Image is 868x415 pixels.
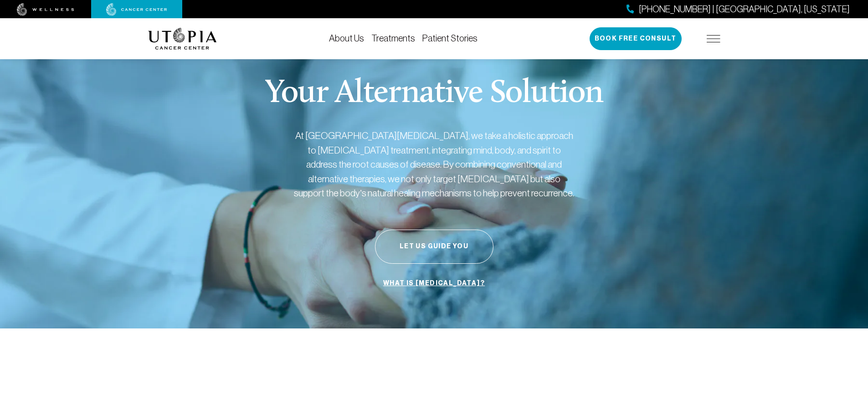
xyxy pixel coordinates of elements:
[381,275,487,292] a: What is [MEDICAL_DATA]?
[265,77,603,110] p: Your Alternative Solution
[148,28,217,50] img: logo
[639,3,850,16] span: [PHONE_NUMBER] | [GEOGRAPHIC_DATA], [US_STATE]
[371,33,415,43] a: Treatments
[293,128,575,200] p: At [GEOGRAPHIC_DATA][MEDICAL_DATA], we take a holistic approach to [MEDICAL_DATA] treatment, inte...
[707,35,720,42] img: icon-hamburger
[422,33,478,43] a: Patient Stories
[17,3,74,16] img: wellness
[106,3,167,16] img: cancer center
[375,230,493,264] button: Let Us Guide You
[627,3,850,16] a: [PHONE_NUMBER] | [GEOGRAPHIC_DATA], [US_STATE]
[590,27,682,50] button: Book Free Consult
[329,33,364,43] a: About Us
